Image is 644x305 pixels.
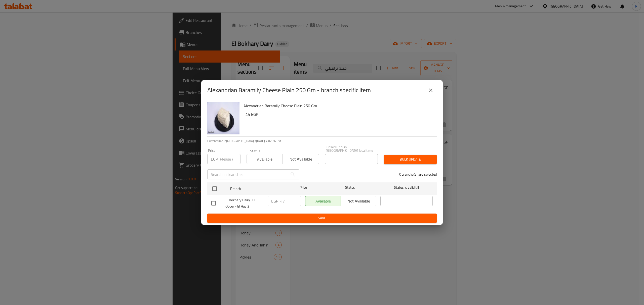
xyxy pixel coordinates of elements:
[271,198,278,204] p: EGP
[207,214,437,223] button: Save
[211,215,433,221] span: Save
[247,154,283,164] button: Available
[211,156,218,162] p: EGP
[388,156,433,163] span: Bulk update
[285,156,317,163] span: Not available
[280,196,301,206] input: Please enter price
[244,102,433,109] h6: Alexandrian Baramily Cheese Plain 250 Gm
[283,154,319,164] button: Not available
[220,154,240,164] input: Please enter price
[380,184,433,191] span: Status is valid till
[246,111,433,118] h6: 44 EGP
[287,184,320,191] span: Price
[207,86,371,94] h2: Alexandrian Baramily Cheese Plain 250 Gm - branch specific item
[384,155,437,164] button: Bulk update
[207,102,239,134] img: Alexandrian Baramily Cheese Plain 250 Gm
[399,172,437,177] p: 0 branche(s) are selected
[425,84,437,96] button: close
[207,169,288,179] input: Search in branches
[225,197,264,210] span: El Bokhary Dairy , El Obour - El Hay 2
[324,184,376,191] span: Status
[249,156,281,163] span: Available
[230,186,283,192] span: Branch
[207,139,437,143] p: Current time in [GEOGRAPHIC_DATA] is [DATE] 4:02:26 PM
